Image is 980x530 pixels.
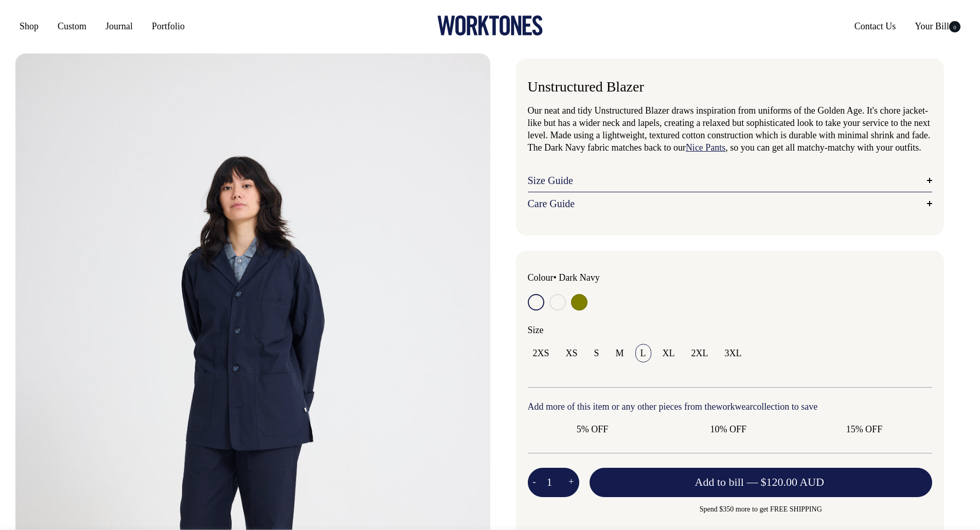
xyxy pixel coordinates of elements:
[746,476,826,488] span: —
[716,401,753,412] a: workwear
[559,272,599,283] label: Dark Navy
[528,271,690,284] div: Colour
[635,344,651,362] input: L
[640,347,646,359] span: L
[533,423,652,435] span: 5% OFF
[54,17,91,35] a: Custom
[805,423,924,435] span: 15% OFF
[101,17,137,35] a: Journal
[669,423,788,435] span: 10% OFF
[528,197,933,210] a: Care Guide
[760,476,824,488] span: $120.00 AUD
[528,324,933,336] div: Size
[528,472,541,493] button: -
[566,347,578,359] span: XS
[528,402,933,412] h6: Add more of this item or any other pieces from the collection to save
[686,142,725,153] a: Nice Pants
[949,21,960,32] span: 0
[850,17,900,35] a: Contact Us
[563,472,579,493] button: +
[594,347,599,359] span: S
[528,420,657,438] input: 5% OFF
[528,79,933,95] h1: Unstructured Blazer
[616,347,624,359] span: M
[657,344,680,362] input: XL
[663,347,675,359] span: XL
[695,476,744,488] span: Add to bill
[148,17,189,35] a: Portfolio
[911,17,965,35] a: Your Bill0
[15,17,43,35] a: Shop
[799,420,929,438] input: 15% OFF
[664,420,793,438] input: 10% OFF
[611,344,629,362] input: M
[725,347,742,359] span: 3XL
[720,344,747,362] input: 3XL
[590,503,933,516] span: Spend $350 more to get FREE SHIPPING
[691,347,708,359] span: 2XL
[533,347,549,359] span: 2XS
[528,174,933,187] a: Size Guide
[590,468,933,497] button: Add to bill —$120.00 AUD
[528,344,555,362] input: 2XS
[528,105,931,153] span: Our neat and tidy Unstructured Blazer draws inspiration from uniforms of the Golden Age. It's cho...
[686,344,714,362] input: 2XL
[725,142,921,153] span: , so you can get all matchy-matchy with your outfits.
[561,344,583,362] input: XS
[554,272,557,283] span: •
[589,344,604,362] input: S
